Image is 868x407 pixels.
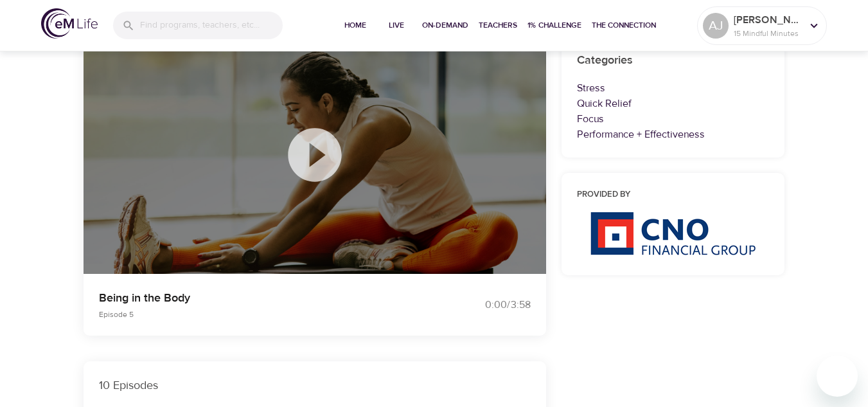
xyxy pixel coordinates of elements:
p: Quick Relief [577,96,770,111]
p: Focus [577,111,770,127]
span: On-Demand [422,19,468,32]
h6: Provided by [577,188,770,202]
p: Stress [577,80,770,96]
div: 0:00 / 3:58 [434,298,531,312]
iframe: Button to launch messaging window [817,356,858,397]
span: Teachers [479,19,517,32]
input: Find programs, teachers, etc... [140,12,283,39]
span: Home [340,19,371,32]
h6: Categories [577,51,770,70]
p: [PERSON_NAME] [734,12,802,28]
span: 1% Challenge [527,19,581,32]
p: Performance + Effectiveness [577,127,770,142]
p: 10 Episodes [99,377,531,394]
img: logo [41,8,98,39]
img: CNO%20logo.png [590,212,756,255]
div: AJ [703,13,729,39]
span: The Connection [592,19,656,32]
p: 15 Mindful Minutes [734,28,802,39]
p: Being in the Body [99,289,419,307]
span: Live [381,19,412,32]
p: Episode 5 [99,309,419,320]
